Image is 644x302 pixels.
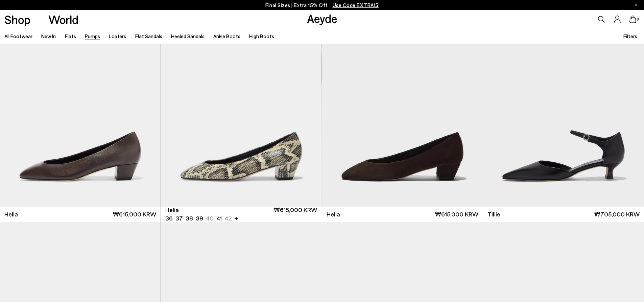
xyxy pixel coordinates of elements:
[333,2,379,8] span: Navigate to /collections/ss25-final-sizes
[161,5,321,207] a: 6 / 6 1 / 6 2 / 6 3 / 6 4 / 6 5 / 6 6 / 6 1 / 6 Next slide Previous slide
[165,214,230,223] ul: variant
[265,1,379,9] p: Final Sizes | Extra 15% Off
[165,206,179,214] span: Helia
[321,5,482,207] img: Helia Low-Cut Pumps
[321,5,482,207] div: 2 / 6
[249,33,274,39] a: High Boots
[327,210,340,218] span: Helia
[165,214,173,223] li: 36
[135,33,162,39] a: Flat Sandals
[594,210,640,218] span: ₩705,000 KRW
[65,33,76,39] a: Flats
[322,207,483,222] a: Helia ₩615,000 KRW
[234,213,238,223] li: +
[196,214,203,223] li: 39
[109,33,126,39] a: Loafers
[483,5,644,207] img: Tillie Ankle Strap Pumps
[322,5,483,207] img: Helia Suede Low-Cut Pumps
[629,16,636,23] a: 0
[186,214,193,223] li: 38
[623,33,637,39] span: Filters
[113,210,156,218] span: ₩615,000 KRW
[483,207,644,222] a: Tillie ₩705,000 KRW
[307,11,337,25] a: Aeyde
[161,207,321,222] a: Helia 36 37 38 39 40 41 42 + ₩615,000 KRW
[213,33,240,39] a: Ankle Boots
[636,18,640,21] span: 0
[41,33,56,39] a: New In
[48,14,78,25] a: World
[487,210,500,218] span: Tillie
[435,210,478,218] span: ₩615,000 KRW
[161,5,321,207] img: Helia Low-Cut Pumps
[4,33,32,39] a: All Footwear
[216,214,222,223] li: 41
[4,210,18,218] span: Helia
[4,14,30,25] a: Shop
[175,214,183,223] li: 37
[171,33,205,39] a: Heeled Sandals
[161,5,321,207] div: 1 / 6
[85,33,100,39] a: Pumps
[274,206,317,223] span: ₩615,000 KRW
